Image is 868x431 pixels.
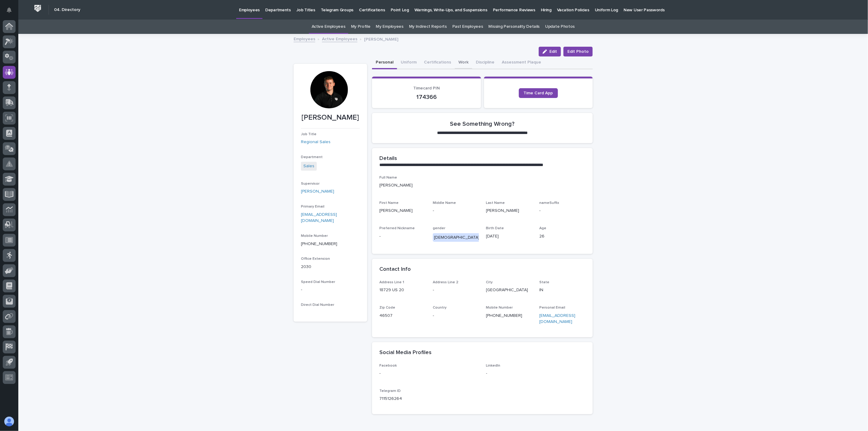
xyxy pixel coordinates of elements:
span: Primary Email [301,205,324,208]
h2: Details [379,155,397,162]
p: - [486,370,586,377]
a: [EMAIL_ADDRESS][DOMAIN_NAME] [301,212,337,223]
p: - [539,208,585,214]
a: Active Employees [312,20,345,34]
span: Country [433,306,447,310]
span: Facebook [379,364,397,368]
span: Mobile Number [486,306,513,310]
h2: See Something Wrong? [450,120,515,128]
span: Office Extension [301,257,330,261]
span: Full Name [379,176,397,179]
a: Sales [303,163,314,169]
p: [DATE] [486,233,532,240]
span: Preferred Nickname [379,226,415,230]
span: City [486,281,493,284]
p: [PERSON_NAME] [364,35,398,42]
a: [EMAIL_ADDRESS][DOMAIN_NAME] [539,313,575,324]
span: Age [539,226,546,230]
a: Employees [294,35,315,42]
a: [PERSON_NAME] [301,188,334,195]
button: Edit [539,47,561,56]
span: Zip Code [379,306,395,310]
button: Notifications [3,4,16,16]
p: - [433,208,479,214]
a: Active Employees [322,35,357,42]
a: Time Card App [519,88,558,98]
p: - [433,313,479,319]
span: Personal Email [539,306,565,310]
button: users-avatar [3,415,16,428]
a: [PHONE_NUMBER] [486,313,523,318]
a: Update Photos [545,20,575,34]
h2: Contact Info [379,266,411,273]
p: [PERSON_NAME] [379,182,585,189]
span: State [539,281,549,284]
p: [GEOGRAPHIC_DATA] [486,287,532,293]
p: [PERSON_NAME] [379,208,425,214]
a: My Profile [351,20,371,34]
p: 46507 [379,313,425,319]
h2: Social Media Profiles [379,350,432,356]
span: Address Line 1 [379,281,404,284]
p: [PERSON_NAME] [486,208,532,214]
span: Last Name [486,201,505,205]
span: Address Line 2 [433,281,458,284]
span: Edit [549,49,557,54]
button: Uniform [397,56,420,69]
a: Past Employees [452,20,483,34]
button: Work [455,56,472,69]
span: Edit Photo [567,49,589,55]
span: gender [433,226,445,230]
a: Regional Sales [301,139,331,145]
span: nameSuffix [539,201,559,205]
p: 7115126264 [379,396,479,402]
p: - [433,287,479,293]
a: My Indirect Reports [409,20,447,34]
span: Direct Dial Number [301,303,334,307]
span: Time Card App [524,91,553,95]
span: Birth Date [486,226,504,230]
p: 2030 [301,264,360,270]
button: Personal [372,56,397,69]
p: - [301,287,360,293]
p: 26 [539,233,585,240]
div: [DEMOGRAPHIC_DATA] [433,233,481,242]
p: 18729 US 20 [379,287,425,293]
span: Job Title [301,132,316,136]
span: Timecard PIN [413,86,440,90]
span: First Name [379,201,399,205]
div: Notifications [8,7,16,17]
button: Discipline [472,56,498,69]
a: My Employees [376,20,403,34]
a: Missing Personality Details [489,20,540,34]
span: Speed Dial Number [301,280,335,284]
span: Telegram ID [379,389,401,393]
img: Workspace Logo [32,3,43,14]
span: Supervisor [301,182,320,186]
p: IN [539,287,585,293]
span: LinkedIn [486,364,501,368]
p: - [379,370,479,377]
p: - [379,233,425,240]
a: [PHONE_NUMBER] [301,242,337,246]
p: 174366 [379,93,474,101]
span: Middle Name [433,201,456,205]
button: Edit Photo [563,47,593,56]
p: [PERSON_NAME] [301,113,360,122]
span: Mobile Number [301,234,328,238]
button: Certifications [420,56,455,69]
h2: 04. Directory [54,7,80,13]
button: Assessment Plaque [498,56,545,69]
span: Department [301,155,323,159]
